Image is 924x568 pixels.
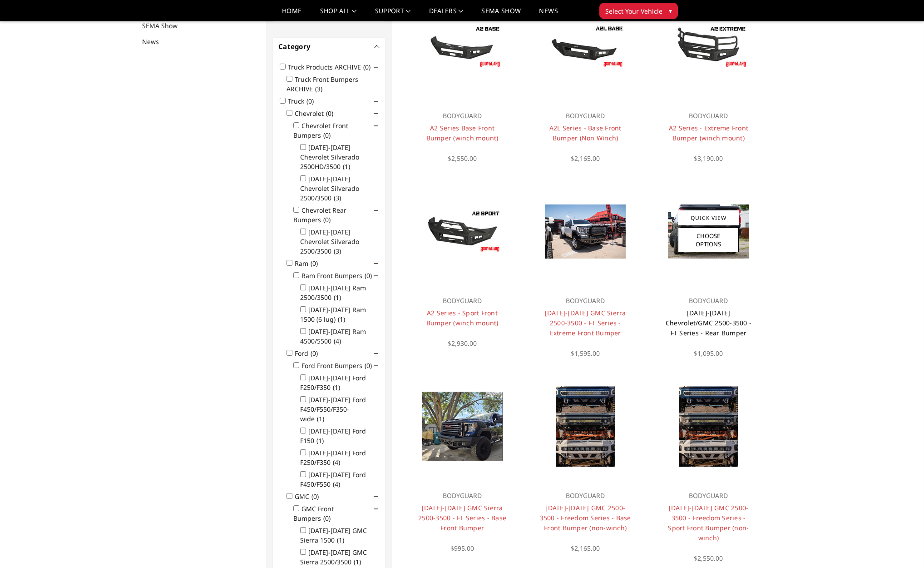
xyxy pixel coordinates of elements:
[278,41,380,52] h4: Category
[448,154,477,163] span: $2,550.00
[540,503,631,532] a: [DATE]-[DATE] GMC 2500-3500 - Freedom Series - Base Front Bumper (non-winch)
[678,228,739,252] a: Choose Options
[293,121,348,140] label: Chevrolet Front Bumpers
[374,65,378,70] span: Click to show/hide children
[315,85,322,93] span: (3)
[416,295,508,306] p: BODYGUARD
[334,247,341,255] span: (3)
[300,228,359,255] label: [DATE]-[DATE] Chevrolet Silverado 2500/3500
[374,494,378,499] span: Click to show/hide children
[668,503,749,542] a: [DATE]-[DATE] GMC 2500-3500 - Freedom Series - Sport Front Bumper (non-winch)
[374,261,378,266] span: Click to show/hide children
[300,470,366,488] label: [DATE]-[DATE] Ford F450/F550
[426,124,499,142] a: A2 Series Base Front Bumper (winch mount)
[663,490,754,501] p: BODYGUARD
[300,374,366,392] label: [DATE]-[DATE] Ford F250/F350
[306,97,314,105] span: (0)
[295,109,339,118] label: Chevrolet
[300,143,359,171] label: [DATE]-[DATE] Chevrolet Silverado 2500HD/3500
[879,524,924,568] iframe: Chat Widget
[416,110,508,121] p: BODYGUARD
[311,259,318,268] span: (0)
[301,271,377,280] label: Ram Front Bumpers
[365,361,372,370] span: (0)
[282,8,301,21] a: Home
[338,315,345,324] span: (1)
[333,458,340,467] span: (4)
[694,554,723,563] span: $2,550.00
[334,337,341,345] span: (4)
[288,97,319,105] label: Truck
[540,490,631,501] p: BODYGUARD
[374,507,378,511] span: Click to show/hide children
[375,8,411,21] a: Support
[694,349,723,358] span: $1,095.00
[571,154,600,163] span: $2,165.00
[374,124,378,128] span: Click to show/hide children
[311,349,318,358] span: (0)
[301,361,377,370] label: Ford Front Bumpers
[354,558,361,566] span: (1)
[418,503,506,532] a: [DATE]-[DATE] GMC Sierra 2500-3500 - FT Series - Base Front Bumper
[323,215,331,224] span: (0)
[337,536,344,544] span: (1)
[678,210,739,225] a: Quick View
[549,124,622,142] a: A2L Series - Base Front Bumper (Non Winch)
[293,206,346,224] label: Chevrolet Rear Bumpers
[663,110,754,121] p: BODYGUARD
[571,544,600,553] span: $2,165.00
[300,548,367,566] label: [DATE]-[DATE] GMC Sierra 2500/3500
[605,6,662,16] span: Select Your Vehicle
[363,63,371,71] span: (0)
[333,480,340,488] span: (4)
[374,351,378,356] span: Click to show/hide children
[540,110,631,121] p: BODYGUARD
[142,21,189,30] a: SEMA Show
[374,208,378,213] span: Click to show/hide children
[663,295,754,306] p: BODYGUARD
[300,327,366,345] label: [DATE]-[DATE] Ram 4500/5500
[669,6,672,15] span: ▾
[311,492,319,501] span: (0)
[333,383,340,392] span: (1)
[429,8,464,21] a: Dealers
[326,109,333,118] span: (0)
[323,514,331,523] span: (0)
[295,349,323,358] label: Ford
[669,124,748,142] a: A2 Series - Extreme Front Bumper (winch mount)
[416,490,508,501] p: BODYGUARD
[317,414,324,423] span: (1)
[323,131,331,140] span: (0)
[288,63,376,71] label: Truck Products ARCHIVE
[300,395,366,423] label: [DATE]-[DATE] Ford F450/F550/F350-wide
[571,349,600,358] span: $1,595.00
[374,274,378,278] span: Click to show/hide children
[300,174,359,202] label: [DATE]-[DATE] Chevrolet Silverado 2500/3500
[343,162,350,171] span: (1)
[300,305,366,324] label: [DATE]-[DATE] Ram 1500 (6 lug)
[450,544,474,553] span: $995.00
[295,259,323,268] label: Ram
[374,111,378,116] span: Click to show/hide children
[316,436,324,445] span: (1)
[334,194,341,202] span: (3)
[293,504,336,523] label: GMC Front Bumpers
[320,8,357,21] a: shop all
[599,3,678,19] button: Select Your Vehicle
[694,154,723,163] span: $3,190.00
[295,492,324,501] label: GMC
[448,339,477,348] span: $2,930.00
[374,99,378,104] span: Click to show/hide children
[539,8,558,21] a: News
[426,309,499,327] a: A2 Series - Sport Front Bumper (winch mount)
[300,284,366,302] label: [DATE]-[DATE] Ram 2500/3500
[300,427,366,445] label: [DATE]-[DATE] Ford F150
[287,75,358,93] label: Truck Front Bumpers ARCHIVE
[374,364,378,368] span: Click to show/hide children
[481,8,521,21] a: SEMA Show
[540,295,631,306] p: BODYGUARD
[142,37,170,46] a: News
[375,44,380,49] button: -
[300,526,367,544] label: [DATE]-[DATE] GMC Sierra 1500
